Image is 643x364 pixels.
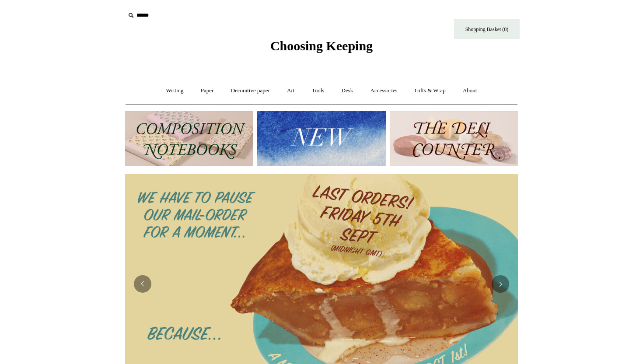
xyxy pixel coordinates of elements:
[304,79,332,102] a: Tools
[125,111,253,166] img: 202302 Composition ledgers.jpg__PID:69722ee6-fa44-49dd-a067-31375e5d54ec
[363,79,405,102] a: Accessories
[257,111,385,166] img: New.jpg__PID:f73bdf93-380a-4a35-bcfe-7823039498e1
[158,79,192,102] a: Writing
[334,79,361,102] a: Desk
[492,275,509,293] button: Next
[455,79,485,102] a: About
[454,19,520,39] a: Shopping Basket (0)
[193,79,222,102] a: Paper
[134,275,151,293] button: Previous
[407,79,454,102] a: Gifts & Wrap
[390,111,518,166] img: The Deli Counter
[270,38,373,53] span: Choosing Keeping
[279,79,302,102] a: Art
[223,79,278,102] a: Decorative paper
[270,45,373,52] a: Choosing Keeping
